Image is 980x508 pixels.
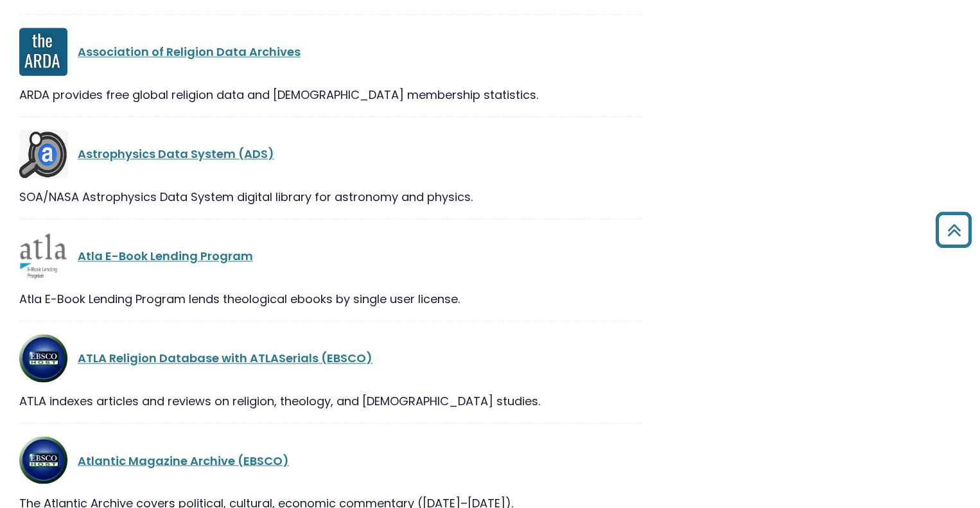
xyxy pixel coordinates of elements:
a: Back to Top [931,218,977,241]
div: Atla E-Book Lending Program lends theological ebooks by single user license. [19,290,642,308]
a: Atlantic Magazine Archive (EBSCO) [78,452,289,468]
div: ATLA indexes articles and reviews on religion, theology, and [DEMOGRAPHIC_DATA] studies. [19,392,642,410]
a: Astrophysics Data System (ADS) [78,146,274,162]
div: SOA/NASA Astrophysics Data System digital library for astronomy and physics. [19,188,642,206]
a: Association of Religion Data Archives [78,44,301,60]
a: ATLA Religion Database with ATLASerials (EBSCO) [78,350,372,366]
div: ARDA provides free global religion data and [DEMOGRAPHIC_DATA] membership statistics. [19,86,642,103]
a: Atla E-Book Lending Program [78,248,253,264]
